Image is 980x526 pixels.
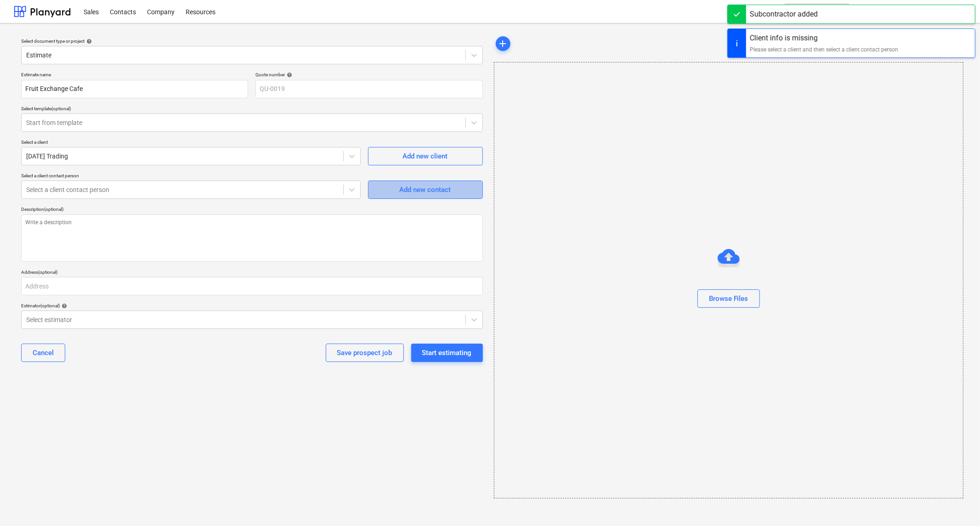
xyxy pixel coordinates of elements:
button: Add new client [368,147,483,165]
div: Browse Files [709,293,748,305]
div: Select template (optional) [21,106,483,112]
span: help [60,303,67,309]
div: Subcontractor added [750,9,818,20]
div: Select document type or project [21,38,483,44]
div: Please select a client and then select a client contact person [750,45,898,54]
div: Quote number [255,72,482,78]
div: Browse Files [494,62,964,498]
div: Address (optional) [21,269,483,275]
div: Description (optional) [21,206,483,212]
span: help [85,39,92,44]
div: Save prospect job [337,347,392,359]
div: Select a client [21,139,361,145]
button: Start estimating [411,344,483,362]
span: add [498,38,509,49]
button: Save prospect job [326,344,404,362]
button: Cancel [21,344,65,362]
div: Estimator (optional) [21,303,483,309]
span: help [285,72,292,78]
button: Add new contact [368,181,483,199]
div: Start estimating [422,347,472,359]
input: Address [21,277,483,295]
div: Cancel [33,347,54,359]
input: Estimate name [21,80,248,98]
div: Select a client contact person [21,173,361,179]
div: Add new client [403,150,448,162]
div: Add new contact [400,184,451,196]
p: Estimate name [21,72,248,79]
div: Client info is missing [750,33,898,44]
button: Browse Files [697,289,760,308]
